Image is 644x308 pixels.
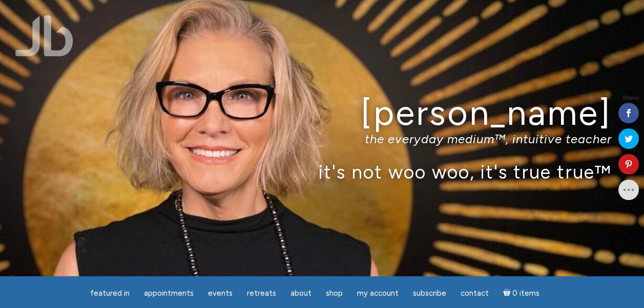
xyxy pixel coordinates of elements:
[512,290,539,297] span: 0 items
[454,283,495,303] a: Contact
[357,289,399,298] span: My Account
[144,289,194,298] span: Appointments
[326,289,343,298] span: Shop
[503,289,513,298] i: Cart
[290,289,311,298] span: About
[407,283,452,303] a: Subscribe
[413,289,446,298] span: Subscribe
[461,289,489,298] span: Contact
[15,15,73,56] img: Jamie Butler. The Everyday Medium
[138,283,200,303] a: Appointments
[84,283,136,303] a: featured in
[320,283,349,303] a: Shop
[202,283,239,303] a: Events
[32,161,612,183] p: it's not woo woo, it's true true™
[284,283,318,303] a: About
[351,283,405,303] a: My Account
[622,96,639,101] span: Shares
[247,289,276,298] span: Retreats
[90,289,130,298] span: featured in
[241,283,282,303] a: Retreats
[32,131,612,146] p: the everyday medium™, intuitive teacher
[32,94,612,132] h1: [PERSON_NAME]
[208,289,233,298] span: Events
[497,282,546,303] a: Cart0 items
